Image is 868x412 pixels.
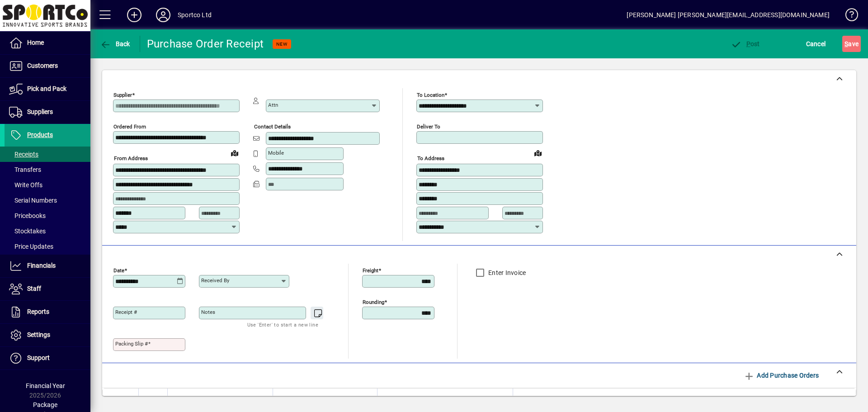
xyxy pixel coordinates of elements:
a: Support [5,347,90,369]
button: Profile [149,7,178,23]
div: [PERSON_NAME] [PERSON_NAME][EMAIL_ADDRESS][DOMAIN_NAME] [627,8,830,22]
span: Staff [27,285,41,292]
mat-label: Mobile [268,150,284,156]
mat-label: Notes [201,309,215,315]
div: Freight (excl GST) [518,394,844,404]
mat-label: Supplier [113,92,132,98]
div: Purchase Order Receipt [147,37,264,51]
a: Staff [5,278,90,300]
div: Date [143,394,163,404]
a: Knowledge Base [839,2,857,31]
label: Enter Invoice [486,268,526,277]
span: NEW [276,41,288,47]
span: Serial Numbers [9,197,57,204]
span: Products [27,131,53,138]
button: Add [120,7,149,23]
a: Price Updates [5,239,90,254]
span: Financials [27,262,56,269]
span: S [844,40,848,47]
span: P [746,40,750,47]
mat-label: Received by [201,277,229,284]
span: Cancel [806,37,826,51]
mat-label: Packing Slip # [115,341,148,347]
a: Transfers [5,162,90,177]
mat-label: Attn [268,102,278,108]
a: Write Offs [5,177,90,193]
span: Pick and Pack [27,85,66,92]
a: Serial Numbers [5,193,90,208]
span: Customers [27,62,58,69]
span: Price Updates [9,243,53,250]
span: Reports [27,308,49,315]
span: Add Purchase Orders [744,368,819,383]
span: Package [33,401,57,408]
span: Back [100,40,130,47]
a: Pricebooks [5,208,90,223]
span: ave [844,37,859,51]
a: Receipts [5,147,90,162]
span: Location [314,394,335,404]
span: Suppliers [27,108,53,115]
a: View on map [531,146,545,160]
mat-label: Deliver To [417,123,440,130]
span: ost [731,40,760,47]
a: Settings [5,324,90,346]
span: Freight (excl GST) [518,394,561,404]
span: Write Offs [9,181,42,189]
a: Home [5,32,90,54]
span: Financial Year [26,382,65,389]
button: Add Purchase Orders [740,367,822,384]
span: Settings [27,331,50,338]
div: Sportco Ltd [178,8,212,22]
a: Stocktakes [5,223,90,239]
div: PO [172,394,268,404]
span: Receipts [9,151,38,158]
a: Pick and Pack [5,78,90,100]
span: Stocktakes [9,227,46,235]
button: Post [728,36,762,52]
span: Ordered By [382,394,408,404]
button: Back [98,36,132,52]
mat-label: Rounding [363,298,384,305]
mat-label: Receipt # [115,309,137,315]
span: Home [27,39,44,46]
app-page-header-button: Back [90,36,140,52]
span: PO [172,394,179,404]
mat-label: To location [417,92,444,98]
a: Financials [5,255,90,277]
span: Support [27,354,50,361]
span: Transfers [9,166,41,173]
button: Save [842,36,861,52]
a: Reports [5,301,90,323]
a: Suppliers [5,101,90,123]
a: View on map [227,146,242,160]
mat-label: Freight [363,267,378,273]
mat-label: Date [113,267,124,273]
button: Cancel [804,36,828,52]
span: Pricebooks [9,212,46,219]
span: Date [143,394,155,404]
mat-hint: Use 'Enter' to start a new line [247,319,318,330]
mat-label: Ordered from [113,123,146,130]
div: Ordered By [382,394,508,404]
a: Customers [5,55,90,77]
